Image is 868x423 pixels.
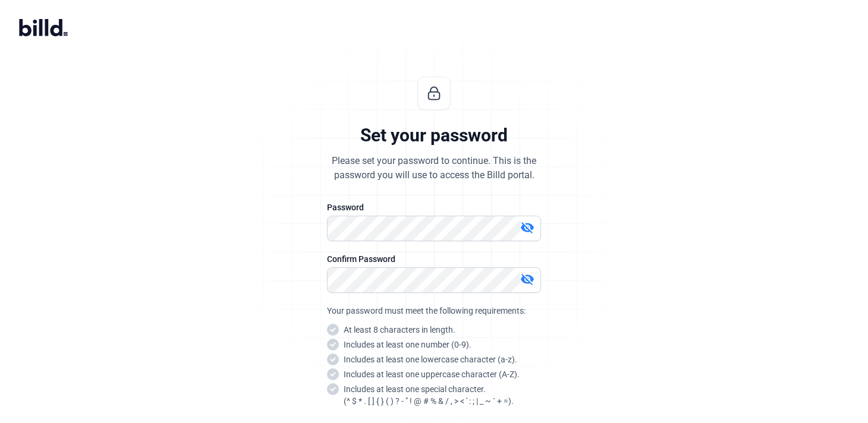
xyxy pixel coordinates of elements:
snap: Includes at least one number (0-9). [344,339,471,351]
mat-icon: visibility_off [520,272,534,286]
div: Confirm Password [327,253,541,265]
div: Password [327,201,541,213]
snap: At least 8 characters in length. [344,324,455,336]
mat-icon: visibility_off [520,220,534,235]
snap: Includes at least one lowercase character (a-z). [344,353,517,365]
snap: Includes at least one special character. (^ $ * . [ ] { } ( ) ? - " ! @ # % & / , > < ' : ; | _ ~... [344,383,514,407]
div: Set your password [360,124,508,147]
div: Your password must meet the following requirements: [327,305,541,317]
div: Please set your password to continue. This is the password you will use to access the Billd portal. [332,154,536,182]
snap: Includes at least one uppercase character (A-Z). [344,368,520,380]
